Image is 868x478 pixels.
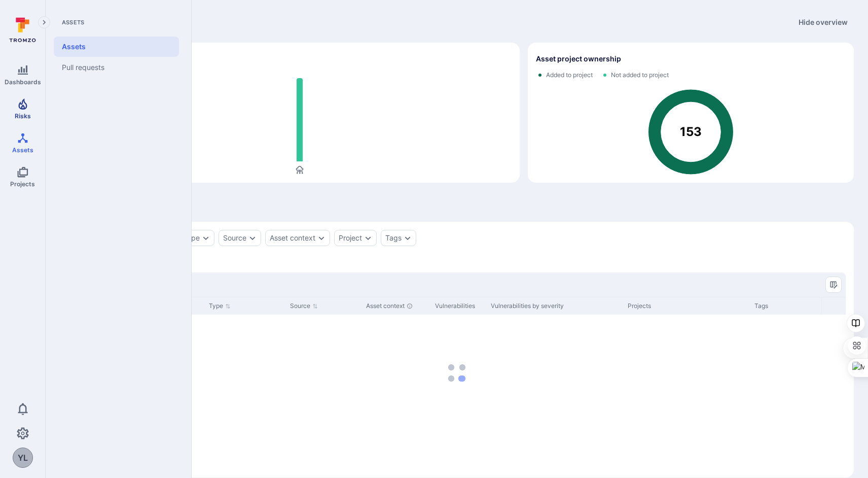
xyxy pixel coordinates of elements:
div: Projects [628,301,746,311]
button: YL [13,448,33,468]
button: Expand dropdown [248,234,257,242]
div: Assets overview [52,35,854,183]
div: Asset context [366,301,427,311]
button: Asset context [270,234,315,242]
div: Vulnerabilities by severity [491,301,620,311]
button: Sort by Source [290,302,318,310]
button: Expand dropdown [317,234,325,242]
div: Automatically discovered context associated with the asset [407,303,413,309]
div: assets tabs [60,195,854,214]
button: Expand dropdown [364,234,372,242]
a: Assets [54,37,179,57]
button: Expand navigation menu [38,16,50,28]
div: Tags [754,301,863,311]
a: Pull requests [54,57,179,78]
button: Hide overview [792,14,854,30]
text: 153 [680,125,702,140]
span: Assets [12,146,33,154]
span: Risks [15,112,31,120]
button: Tags [385,234,402,242]
button: Expand dropdown [404,234,412,242]
button: Sort by Type [209,302,231,310]
button: Source [223,234,246,242]
span: Assets [54,18,179,26]
div: Vulnerabilities [435,301,483,311]
button: Manage columns [825,277,842,293]
i: Expand navigation menu [41,18,48,27]
button: Project [339,234,362,242]
button: Expand dropdown [202,234,210,242]
span: Not added to project [611,71,669,79]
span: Added to project [546,71,593,79]
span: Dashboards [5,78,41,86]
h2: Asset project ownership [536,54,621,64]
div: Yanting Larsen [13,448,33,468]
span: Projects [10,180,35,188]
